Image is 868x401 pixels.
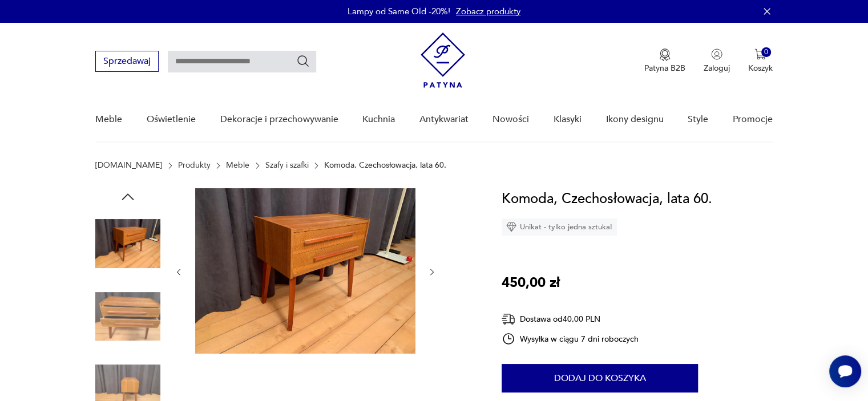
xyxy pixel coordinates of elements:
div: Unikat - tylko jedna sztuka! [502,218,617,236]
a: Kuchnia [362,98,395,141]
img: Patyna - sklep z meblami i dekoracjami vintage [421,33,465,88]
div: Wysyłka w ciągu 7 dni roboczych [502,332,639,346]
p: 450,00 zł [502,272,560,294]
button: Dodaj do koszyka [502,364,698,392]
a: Dekoracje i przechowywanie [220,98,338,141]
img: Zdjęcie produktu Komoda, Czechosłowacja, lata 60. [95,284,160,349]
img: Zdjęcie produktu Komoda, Czechosłowacja, lata 60. [195,188,415,354]
a: Szafy i szafki [265,161,309,170]
button: 0Koszyk [748,48,773,74]
p: Patyna B2B [644,63,685,74]
a: Ikony designu [605,98,663,141]
a: Meble [226,161,249,170]
a: Oświetlenie [147,98,196,141]
a: Promocje [733,98,773,141]
a: Antykwariat [419,98,469,141]
p: Koszyk [748,63,773,74]
img: Ikona dostawy [502,312,515,326]
img: Ikona diamentu [506,222,516,232]
button: Sprzedawaj [95,51,159,72]
div: 0 [761,47,771,57]
a: Ikona medaluPatyna B2B [644,48,685,74]
a: Nowości [492,98,529,141]
p: Lampy od Same Old -20%! [348,6,450,17]
iframe: Smartsupp widget button [829,355,861,387]
a: Style [688,98,708,141]
p: Zaloguj [704,63,730,74]
img: Ikona koszyka [754,48,766,60]
img: Zdjęcie produktu Komoda, Czechosłowacja, lata 60. [95,211,160,276]
a: [DOMAIN_NAME] [95,161,162,170]
img: Ikona medalu [659,48,671,61]
button: Patyna B2B [644,48,685,74]
div: Dostawa od 40,00 PLN [502,312,639,326]
a: Sprzedawaj [95,58,159,66]
img: Ikonka użytkownika [711,48,722,60]
a: Produkty [178,161,211,170]
button: Szukaj [296,54,310,68]
a: Klasyki [554,98,582,141]
a: Meble [95,98,122,141]
button: Zaloguj [704,48,730,74]
p: Komoda, Czechosłowacja, lata 60. [324,161,446,170]
a: Zobacz produkty [456,6,520,17]
h1: Komoda, Czechosłowacja, lata 60. [502,188,712,210]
